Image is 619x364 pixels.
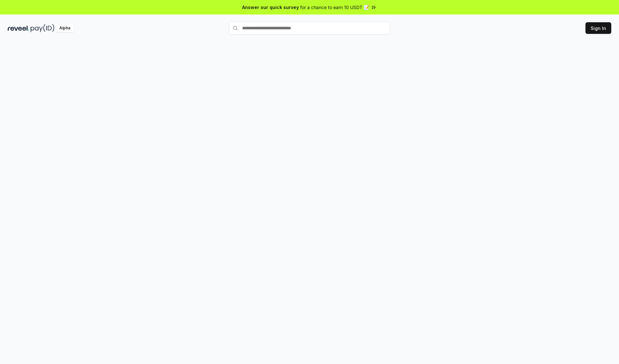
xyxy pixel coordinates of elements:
img: reveel_dark [8,24,29,32]
div: Alpha [56,24,74,32]
img: pay_id [31,24,54,32]
span: Answer our quick survey [242,4,299,11]
button: Sign In [585,22,611,34]
span: for a chance to earn 10 USDT 📝 [300,4,369,11]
